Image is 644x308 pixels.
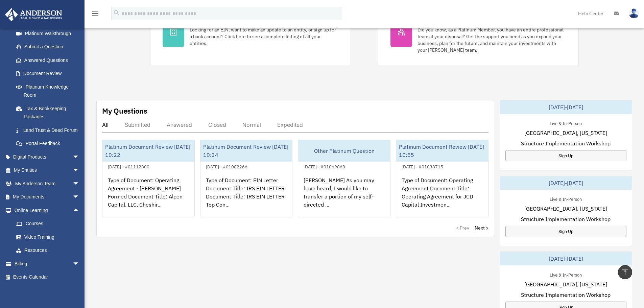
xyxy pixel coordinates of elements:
[521,139,611,147] span: Structure Implementation Workshop
[418,26,566,53] div: Did you know, as a Platinum Member, you have an entire professional team at your disposal? Get th...
[277,121,303,128] div: Expedited
[521,291,611,299] span: Structure Implementation Workshop
[9,123,90,137] a: Land Trust & Deed Forum
[9,102,90,123] a: Tax & Bookkeeping Packages
[396,171,488,223] div: Type of Document: Operating Agreement Document Title: Operating Agreement for JCD Capital Investm...
[544,119,587,126] div: Live & In-Person
[544,271,587,278] div: Live & In-Person
[200,163,253,170] div: [DATE] - #01082266
[500,252,632,265] div: [DATE]-[DATE]
[9,27,90,40] a: Platinum Walkthrough
[5,164,90,177] a: My Entitiesarrow_drop_down
[298,163,351,170] div: [DATE] - #01069868
[5,270,90,284] a: Events Calendar
[150,5,351,66] a: My Entities Looking for an EIN, want to make an update to an entity, or sign up for a bank accoun...
[9,230,90,244] a: Video Training
[102,140,194,162] div: Platinum Document Review [DATE] 10:22
[73,150,86,164] span: arrow_drop_down
[524,129,607,137] span: [GEOGRAPHIC_DATA], [US_STATE]
[396,140,488,162] div: Platinum Document Review [DATE] 10:55
[73,164,86,177] span: arrow_drop_down
[9,244,90,257] a: Resources
[73,177,86,191] span: arrow_drop_down
[505,226,626,237] a: Sign Up
[102,163,155,170] div: [DATE] - #01112800
[73,257,86,271] span: arrow_drop_down
[475,224,488,231] a: Next >
[521,215,611,223] span: Structure Implementation Workshop
[91,9,99,18] i: menu
[3,8,64,21] img: Anderson Advisors Platinum Portal
[524,280,607,288] span: [GEOGRAPHIC_DATA], [US_STATE]
[298,140,390,162] div: Other Platinum Question
[505,150,626,161] a: Sign Up
[200,140,293,217] a: Platinum Document Review [DATE] 10:34[DATE] - #01082266Type of Document: EIN Letter Document Titl...
[5,204,90,217] a: Online Learningarrow_drop_up
[5,177,90,190] a: My Anderson Teamarrow_drop_down
[5,190,90,204] a: My Documentsarrow_drop_down
[9,67,90,80] a: Document Review
[5,150,90,164] a: Digital Productsarrow_drop_down
[73,204,86,217] span: arrow_drop_up
[396,140,488,217] a: Platinum Document Review [DATE] 10:55[DATE] - #01038715Type of Document: Operating Agreement Docu...
[621,268,629,276] i: vertical_align_top
[500,176,632,190] div: [DATE]-[DATE]
[500,100,632,114] div: [DATE]-[DATE]
[102,140,195,217] a: Platinum Document Review [DATE] 10:22[DATE] - #01112800Type of Document: Operating Agreement - [P...
[298,171,390,223] div: [PERSON_NAME] As you may have heard, I would like to transfer a portion of my self-directed ...
[125,121,150,128] div: Submitted
[378,5,579,66] a: My Anderson Team Did you know, as a Platinum Member, you have an entire professional team at your...
[9,80,90,102] a: Platinum Knowledge Room
[102,121,109,128] div: All
[298,140,390,217] a: Other Platinum Question[DATE] - #01069868[PERSON_NAME] As you may have heard, I would like to tra...
[5,257,90,270] a: Billingarrow_drop_down
[200,140,292,162] div: Platinum Document Review [DATE] 10:34
[9,217,90,231] a: Courses
[9,53,90,67] a: Answered Questions
[524,205,607,213] span: [GEOGRAPHIC_DATA], [US_STATE]
[9,137,90,150] a: Portal Feedback
[73,190,86,204] span: arrow_drop_down
[190,26,338,47] div: Looking for an EIN, want to make an update to an entity, or sign up for a bank account? Click her...
[629,8,639,18] img: User Pic
[200,171,292,223] div: Type of Document: EIN Letter Document Title: IRS EIN LETTER Document Title: IRS EIN LETTER Top Co...
[544,195,587,202] div: Live & In-Person
[618,265,632,279] a: vertical_align_top
[102,171,194,223] div: Type of Document: Operating Agreement - [PERSON_NAME] Formed Document Title: Alpen Capital, LLC, ...
[9,40,90,54] a: Submit a Question
[208,121,226,128] div: Closed
[102,106,147,116] div: My Questions
[167,121,192,128] div: Answered
[113,9,120,17] i: search
[242,121,261,128] div: Normal
[91,12,99,18] a: menu
[396,163,449,170] div: [DATE] - #01038715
